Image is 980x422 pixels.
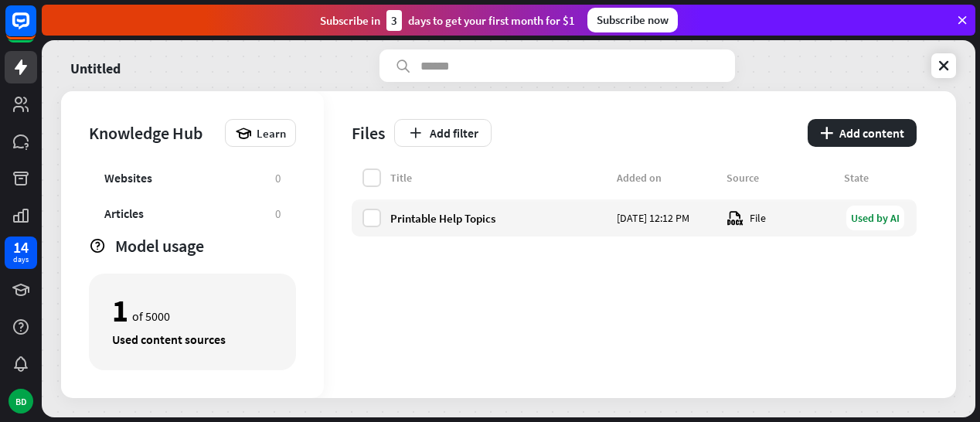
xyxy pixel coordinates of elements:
button: Open LiveChat chat widget [12,6,59,53]
button: Add filter [394,119,492,147]
div: Source [726,171,835,185]
button: plusAdd content [808,119,917,147]
div: Articles [104,206,144,221]
div: Files [352,122,385,144]
div: Used content sources [112,332,273,347]
i: plus [820,127,833,139]
div: days [13,254,29,265]
div: File [726,209,835,226]
div: Used by AI [846,206,904,230]
div: [DATE] 12:12 PM [617,211,717,225]
a: 14 days [5,237,37,269]
div: 3 [386,10,402,31]
div: 0 [275,171,281,185]
div: Subscribe in days to get your first month for $1 [320,10,575,31]
div: 1 [112,298,128,324]
div: Printable Help Topics [390,211,607,226]
div: 14 [13,240,29,254]
div: State [844,171,906,185]
a: Untitled [70,49,121,82]
div: Model usage [115,235,296,257]
div: 0 [275,206,281,221]
span: Learn [257,126,286,141]
div: Websites [104,170,152,185]
div: Title [390,171,607,185]
div: of 5000 [112,298,273,324]
div: Knowledge Hub [89,122,217,144]
div: BD [9,389,33,413]
div: Added on [617,171,717,185]
div: Subscribe now [587,8,678,32]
